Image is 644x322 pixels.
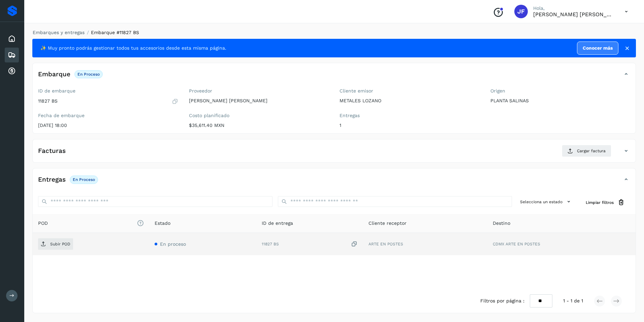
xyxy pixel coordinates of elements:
[91,30,139,35] span: Embarque #11827 BS
[533,5,614,11] p: Hola,
[73,177,95,182] p: En proceso
[38,176,66,184] h4: Entregas
[155,220,170,227] span: Estado
[38,238,73,250] button: Subir POD
[38,147,66,155] h4: Facturas
[340,98,480,104] p: METALES LOZANO
[487,233,636,255] td: CDMX ARTE EN POSTES
[33,30,85,35] a: Embarques y entregas
[580,196,630,209] button: Limpiar filtros
[40,45,226,52] span: ✨ Muy pronto podrás gestionar todos tus accesorios desde esta misma página.
[480,297,524,304] span: Filtros por página :
[38,71,70,78] h4: Embarque
[38,123,178,128] p: [DATE] 18:00
[50,242,70,246] p: Subir POD
[490,88,631,94] label: Origen
[340,123,480,128] p: 1
[562,145,611,157] button: Cargar factura
[33,145,636,162] div: FacturasCargar factura
[189,123,329,128] p: $35,611.40 MXN
[493,220,510,227] span: Destino
[5,64,19,79] div: Cuentas por cobrar
[189,98,329,104] p: [PERSON_NAME] [PERSON_NAME]
[490,98,631,104] p: PLANTA SALINAS
[262,220,293,227] span: ID de entrega
[340,88,480,94] label: Cliente emisor
[577,42,618,55] a: Conocer más
[577,148,606,154] span: Cargar factura
[262,241,358,248] div: 11827 BS
[38,220,144,227] span: POD
[586,199,614,206] span: Limpiar filtros
[189,88,329,94] label: Proveedor
[189,113,329,118] label: Costo planificado
[368,220,407,227] span: Cliente receptor
[340,113,480,118] label: Entregas
[363,233,487,255] td: ARTE EN POSTES
[5,48,19,62] div: Embarques
[33,69,636,85] div: EmbarqueEn proceso
[38,98,58,104] p: 11827 BS
[32,29,636,36] nav: breadcrumb
[517,196,575,207] button: Selecciona un estado
[77,72,100,77] p: En proceso
[533,11,614,18] p: JOSE FUENTES HERNANDEZ
[563,297,583,304] span: 1 - 1 de 1
[160,241,186,247] span: En proceso
[38,113,178,118] label: Fecha de embarque
[5,31,19,46] div: Inicio
[33,174,636,191] div: EntregasEn proceso
[38,88,178,94] label: ID de embarque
